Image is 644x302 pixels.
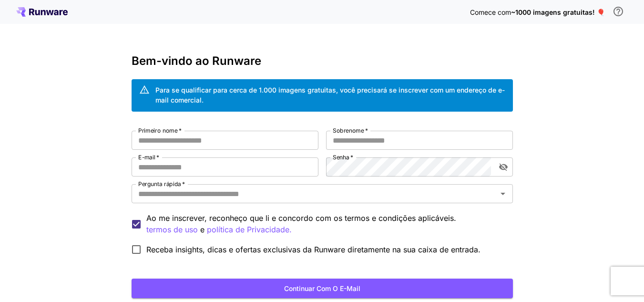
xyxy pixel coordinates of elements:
font: Receba insights, dicas e ofertas exclusivas da Runware diretamente na sua caixa de entrada. [146,245,480,254]
button: Para se qualificar para crédito gratuito, você precisa se inscrever com um endereço de e-mail com... [609,2,628,21]
font: Pergunta rápida [138,180,181,187]
font: Sobrenome [333,127,364,134]
font: Primeiro nome [138,127,178,134]
font: Comece com [470,8,511,16]
button: alternar visibilidade da senha [495,158,512,176]
button: Abrir [496,187,510,200]
button: Ao me inscrever, reconheço que li e concordo com os termos e condições aplicáveis. termos de uso e [207,224,292,236]
font: Bem-vindo ao Runware [132,54,261,68]
button: Ao me inscrever, reconheço que li e concordo com os termos e condições aplicáveis. e política de ... [146,224,198,236]
font: Para se qualificar para cerca de 1.000 imagens gratuitas, você precisará se inscrever com um ende... [155,86,505,104]
font: política de Privacidade. [207,225,292,234]
font: Ao me inscrever, reconheço que li e concordo com os termos e condições aplicáveis. [146,213,456,223]
font: Continuar com o e-mail [284,284,360,292]
font: E-mail [138,154,155,161]
font: e [200,225,204,234]
font: termos de uso [146,225,198,234]
font: ~1000 imagens gratuitas! 🎈 [511,8,605,16]
button: Continuar com o e-mail [132,279,513,298]
font: Senha [333,154,349,161]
